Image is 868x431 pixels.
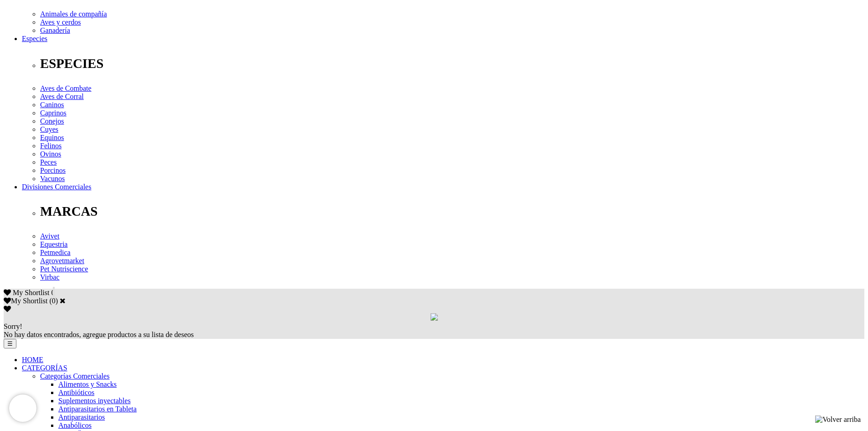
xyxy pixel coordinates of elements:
a: Cerrar [60,297,66,304]
iframe: Brevo live chat [9,395,36,422]
a: Vacunos [40,175,65,182]
a: Anabólicos [58,421,92,429]
a: Ganadería [40,26,70,34]
a: Caninos [40,101,64,109]
a: Categorías Comerciales [40,372,109,380]
a: Aves de Combate [40,84,92,92]
div: No hay datos encontrados, agregue productos a su lista de deseos [4,322,864,339]
a: Petmedica [40,249,71,256]
label: My Shortlist [4,297,47,305]
p: ESPECIES [40,56,864,71]
a: Avivet [40,232,59,240]
label: 0 [52,297,56,305]
a: Aves de Corral [40,93,84,100]
a: Antiparasitarios en Tableta [58,405,137,413]
a: Equinos [40,134,64,141]
a: Especies [22,35,47,42]
span: 0 [51,289,55,296]
a: Porcinos [40,166,66,174]
a: Animales de compañía [40,10,107,18]
span: ( ) [49,297,58,305]
a: Conejos [40,117,64,125]
img: Volver arriba [815,415,861,424]
img: loading.gif [431,313,438,321]
a: Equestria [40,240,67,248]
button: ☰ [4,339,16,348]
p: MARCAS [40,204,864,219]
a: Virbac [40,273,60,281]
a: Antibióticos [58,389,94,396]
a: Cuyes [40,125,58,133]
a: Ovinos [40,150,61,158]
a: Alimentos y Snacks [58,380,117,388]
a: Agrovetmarket [40,257,84,265]
span: My Shortlist [13,289,49,296]
a: Caprinos [40,109,67,117]
span: Sorry! [4,322,22,330]
a: Antiparasitarios [58,413,105,421]
a: Felinos [40,142,62,150]
a: Aves y cerdos [40,18,81,26]
a: Divisiones Comerciales [22,183,91,191]
a: Peces [40,158,56,166]
a: Suplementos inyectables [58,397,131,405]
a: CATEGORÍAS [22,364,67,372]
a: Pet Nutriscience [40,265,88,273]
a: HOME [22,356,43,363]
